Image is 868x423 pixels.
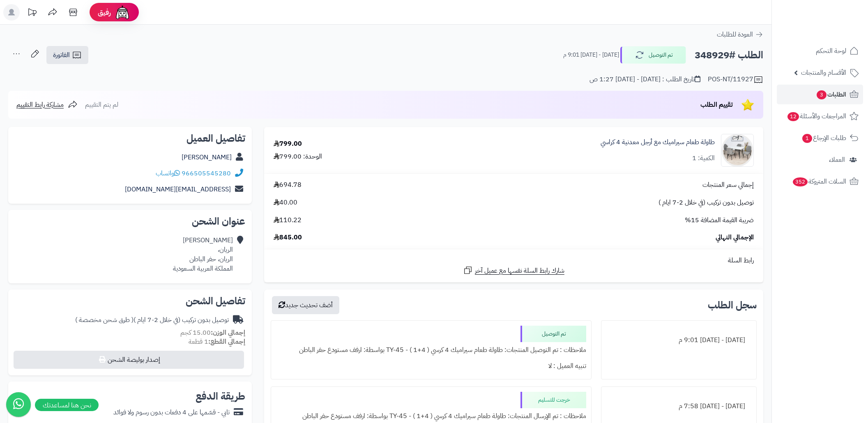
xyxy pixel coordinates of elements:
div: تاريخ الطلب : [DATE] - [DATE] 1:27 ص [589,75,700,84]
button: أضف تحديث جديد [272,296,339,314]
div: تم التوصيل [520,326,586,342]
small: [DATE] - [DATE] 9:01 م [563,51,619,59]
span: توصيل بدون تركيب (في خلال 2-7 ايام ) [658,198,754,207]
span: العودة للطلبات [717,30,753,39]
a: [PERSON_NAME] [182,152,232,162]
div: خرجت للتسليم [520,392,586,408]
span: 845.00 [274,233,302,242]
div: الوحدة: 799.00 [274,152,322,161]
span: إجمالي سعر المنتجات [702,180,754,190]
h3: سجل الطلب [708,300,757,310]
span: لوحة التحكم [816,45,846,57]
div: [DATE] - [DATE] 9:01 م [606,332,751,348]
span: المراجعات والأسئلة [787,110,846,122]
img: logo-2.png [812,23,860,40]
a: شارك رابط السلة نفسها مع عميل آخر [463,265,564,276]
span: الإجمالي النهائي [716,233,754,242]
a: المراجعات والأسئلة12 [777,106,863,126]
strong: إجمالي القطع: [208,337,245,347]
a: السلات المتروكة352 [777,172,863,191]
span: تقييم الطلب [700,100,733,110]
span: 352 [793,177,808,186]
button: إصدار بوليصة الشحن [14,351,244,369]
img: 1740915274-1-90x90.jpg [721,134,753,167]
strong: إجمالي الوزن: [211,328,245,338]
span: الفاتورة [53,50,70,60]
small: 1 قطعة [189,337,245,347]
h2: طريقة الدفع [196,391,245,401]
div: تنبيه العميل : لا [276,358,586,374]
a: 966505545280 [182,168,231,178]
div: [PERSON_NAME] الريان، الريان، حفر الباطن المملكة العربية السعودية [173,236,233,273]
h2: عنوان الشحن [15,216,245,226]
div: توصيل بدون تركيب (في خلال 2-7 ايام ) [75,315,229,325]
span: 3 [817,90,827,99]
span: 694.78 [274,180,302,190]
div: ملاحظات : تم التوصيل المنتجات: طاولة طعام سيراميك 4 كرسي ( 4+1 ) - TY-45 بواسطة: ارفف مستودع حفر ... [276,342,586,358]
a: [EMAIL_ADDRESS][DOMAIN_NAME] [125,184,231,194]
div: 799.00 [274,139,302,149]
span: العملاء [829,154,845,166]
a: العملاء [777,150,863,170]
small: 15.00 كجم [180,328,245,338]
button: تم التوصيل [620,46,686,64]
span: طلبات الإرجاع [801,132,846,144]
div: تابي - قسّمها على 4 دفعات بدون رسوم ولا فوائد [113,408,230,417]
h2: تفاصيل العميل [15,133,245,143]
span: 12 [787,112,799,121]
a: الفاتورة [46,46,88,64]
span: الأقسام والمنتجات [801,67,846,78]
span: شارك رابط السلة نفسها مع عميل آخر [475,266,564,276]
a: طلبات الإرجاع1 [777,128,863,148]
a: مشاركة رابط التقييم [16,100,78,110]
div: الكمية: 1 [692,154,715,163]
a: طاولة طعام سيراميك مع أرجل معدنية 4 كراسي [601,138,715,147]
div: POS-NT/11927 [708,75,763,85]
a: الطلبات3 [777,85,863,104]
a: العودة للطلبات [717,30,763,39]
a: لوحة التحكم [777,41,863,61]
img: ai-face.png [114,4,131,21]
span: ضريبة القيمة المضافة 15% [685,216,754,225]
span: السلات المتروكة [792,176,846,187]
span: ( طرق شحن مخصصة ) [75,315,134,325]
span: 1 [802,134,812,143]
a: واتساب [156,168,180,178]
span: 40.00 [274,198,297,207]
span: 110.22 [274,216,302,225]
span: الطلبات [816,89,846,100]
span: رفيق [98,7,111,17]
span: مشاركة رابط التقييم [16,100,64,110]
h2: الطلب #348929 [695,47,763,64]
h2: تفاصيل الشحن [15,296,245,306]
div: [DATE] - [DATE] 7:58 م [606,398,751,414]
a: تحديثات المنصة [22,4,42,23]
div: رابط السلة [267,256,760,265]
span: لم يتم التقييم [85,100,118,110]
